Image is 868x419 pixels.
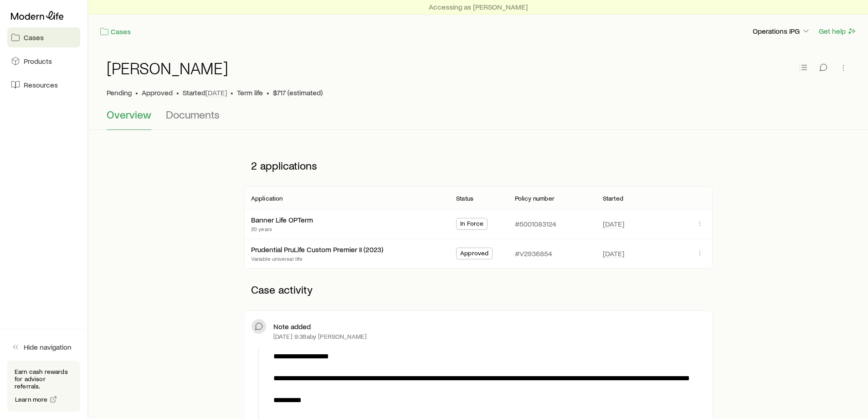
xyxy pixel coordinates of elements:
a: Resources [7,75,80,95]
span: Learn more [15,396,48,403]
span: Approved [142,88,173,97]
div: Earn cash rewards for advisor referrals.Learn more [7,361,80,412]
p: Accessing as [PERSON_NAME] [429,2,528,11]
span: • [267,88,269,97]
button: Hide navigation [7,337,80,357]
p: Application [251,195,283,202]
p: Earn cash rewards for advisor referrals. [15,368,73,390]
div: Case details tabs [107,108,850,130]
span: Approved [460,249,488,259]
span: Cases [24,33,44,42]
p: Pending [107,88,132,97]
a: Cases [7,27,80,47]
span: $717 (estimated) [273,88,323,97]
span: [DATE] [603,249,624,258]
span: Overview [107,108,151,121]
p: Case activity [244,276,713,303]
p: Policy number [515,195,555,202]
span: In Force [460,220,483,229]
span: [DATE] [205,88,227,97]
a: Prudential PruLife Custom Premier II (2023) [251,245,383,253]
span: Hide navigation [24,342,72,352]
a: Banner Life OPTerm [251,215,313,224]
p: [DATE] 9:38a by [PERSON_NAME] [273,333,367,340]
span: [DATE] [603,219,624,228]
a: Products [7,51,80,71]
p: #V2936854 [515,249,552,258]
p: 2 applications [244,152,713,179]
p: Note added [273,322,311,331]
button: Operations IPG [752,26,811,37]
span: Resources [24,80,58,89]
p: Status [456,195,473,202]
span: • [135,88,138,97]
a: Cases [99,26,131,37]
div: Prudential PruLife Custom Premier II (2023) [251,245,383,254]
span: • [231,88,233,97]
div: Banner Life OPTerm [251,215,313,225]
p: 20 years [251,225,313,233]
p: Started [603,195,623,202]
span: Documents [166,108,220,121]
h1: [PERSON_NAME] [107,59,228,77]
p: Started [183,88,227,97]
span: Term life [237,88,263,97]
p: Operations IPG [753,26,811,36]
span: • [176,88,179,97]
p: #5001083124 [515,219,556,228]
button: Get help [818,26,857,36]
p: Variable universal life [251,255,383,262]
span: Products [24,57,52,66]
